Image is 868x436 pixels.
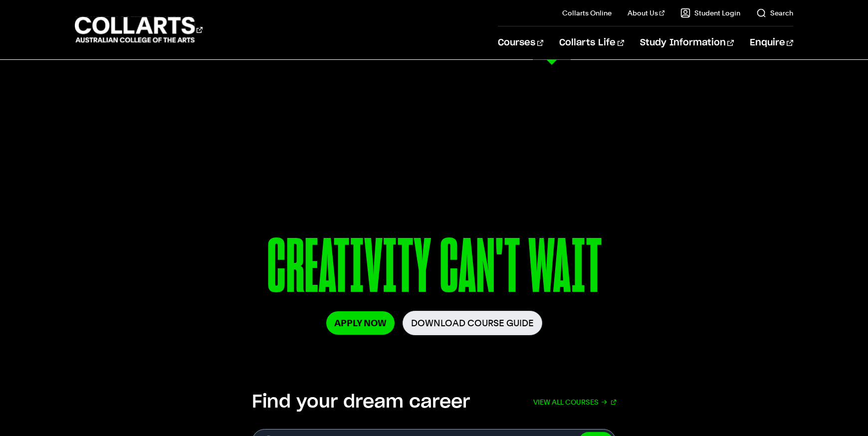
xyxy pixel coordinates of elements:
a: Apply Now [326,311,395,335]
a: Courses [498,26,543,59]
a: About Us [628,8,664,18]
div: Go to homepage [75,15,203,44]
a: Download Course Guide [403,311,542,335]
h2: Find your dream career [252,391,470,413]
a: View all courses [533,391,616,413]
a: Collarts Online [562,8,612,18]
a: Enquire [750,26,793,59]
a: Search [756,8,793,18]
a: Student Login [680,8,740,18]
p: CREATIVITY CAN'T WAIT [149,228,719,311]
a: Collarts Life [559,26,624,59]
a: Study Information [640,26,734,59]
